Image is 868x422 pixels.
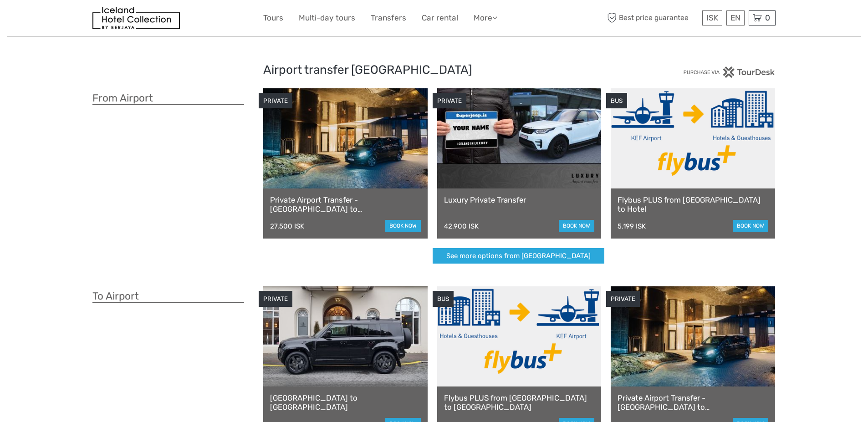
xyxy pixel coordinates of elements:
[764,13,771,22] span: 0
[618,393,768,412] a: Private Airport Transfer - [GEOGRAPHIC_DATA] to [GEOGRAPHIC_DATA]
[726,10,745,25] div: EN
[263,63,605,77] h2: Airport transfer [GEOGRAPHIC_DATA]
[606,93,627,109] div: BUS
[92,7,180,29] img: 1844-aee08c21-73b1-41f0-80d1-75466d7068a3_logo_small.jpg
[422,11,458,25] a: Car rental
[433,93,466,109] div: PRIVATE
[433,248,604,264] a: See more options from [GEOGRAPHIC_DATA]
[92,290,244,303] h3: To Airport
[259,93,292,109] div: PRIVATE
[270,222,304,230] div: 27.500 ISK
[733,220,768,232] a: book now
[299,11,355,25] a: Multi-day tours
[474,11,497,25] a: More
[259,291,292,307] div: PRIVATE
[605,10,700,25] span: Best price guarantee
[92,92,244,105] h3: From Airport
[263,11,283,25] a: Tours
[683,66,776,78] img: PurchaseViaTourDesk.png
[433,291,454,307] div: BUS
[618,195,768,214] a: Flybus PLUS from [GEOGRAPHIC_DATA] to Hotel
[559,220,594,232] a: book now
[618,222,646,230] div: 5.199 ISK
[371,11,406,25] a: Transfers
[444,195,595,204] a: Luxury Private Transfer
[444,222,479,230] div: 42.900 ISK
[444,393,595,412] a: Flybus PLUS from [GEOGRAPHIC_DATA] to [GEOGRAPHIC_DATA]
[385,220,421,232] a: book now
[270,393,421,412] a: [GEOGRAPHIC_DATA] to [GEOGRAPHIC_DATA]
[606,291,640,307] div: PRIVATE
[270,195,421,214] a: Private Airport Transfer - [GEOGRAPHIC_DATA] to [GEOGRAPHIC_DATA]
[706,13,718,22] span: ISK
